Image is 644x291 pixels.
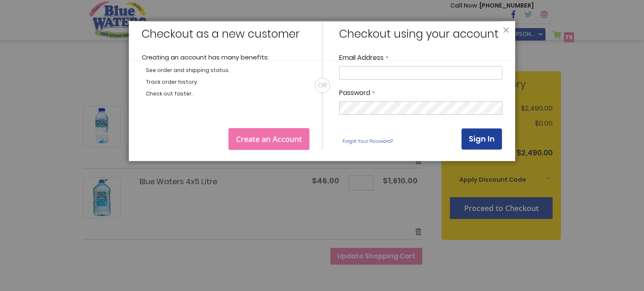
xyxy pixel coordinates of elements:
a: Create an Account [229,128,309,150]
li: Check out faster. [146,90,309,98]
a: Forgot Your Password? [339,135,396,147]
span: Password [339,88,370,98]
li: See order and shipping status. [146,67,309,74]
span: Sign In [469,134,495,144]
button: Sign In [461,128,502,150]
span: Forgot Your Password? [343,138,393,145]
li: Track order history. [146,78,309,86]
span: Create an Account [236,134,302,144]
